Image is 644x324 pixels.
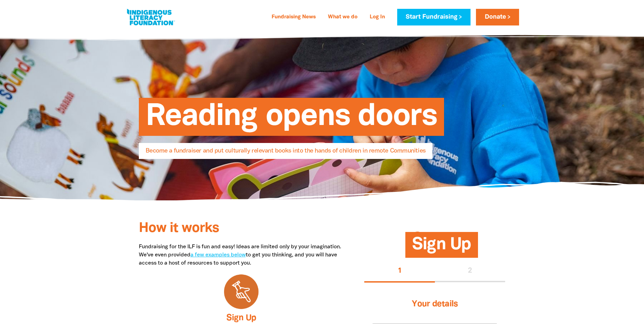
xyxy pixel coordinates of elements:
[139,222,219,235] span: How it works
[190,253,246,257] a: a few examples below
[268,12,320,23] a: Fundraising News
[146,103,437,136] span: Reading opens doors
[476,9,519,25] a: Donate
[139,243,344,267] p: Fundraising for the ILF is fun and easy! Ideas are limited only by your imagination. We've even p...
[366,12,389,23] a: Log In
[324,12,362,23] a: What we do
[146,148,426,159] span: Become a fundraiser and put culturally relevant books into the hands of children in remote Commun...
[364,260,435,282] button: Stage 1
[397,9,471,25] a: Start Fundraising
[412,237,471,258] span: Sign Up
[372,291,497,318] h3: Your details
